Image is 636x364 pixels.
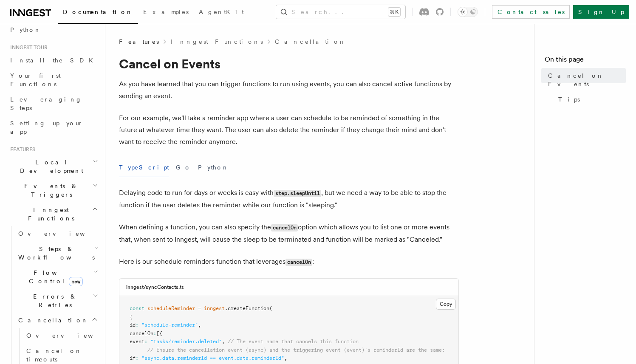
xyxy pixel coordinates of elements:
span: , [284,355,287,361]
span: Cancellation [15,316,88,324]
p: When defining a function, you can also specify the option which allows you to list one or more ev... [119,221,459,245]
span: "tasks/reminder.deleted" [150,339,222,344]
span: cancelOn [130,330,153,336]
span: , [222,339,225,344]
button: Toggle dark mode [458,7,478,17]
a: AgentKit [194,3,249,23]
span: Examples [143,8,189,15]
span: Python [10,26,41,33]
a: Overview [23,328,100,343]
button: Python [198,158,229,177]
span: Flow Control [15,268,93,285]
button: Copy [436,299,456,310]
a: Overview [15,226,100,241]
span: Features [7,146,35,153]
span: Features [119,37,159,46]
p: For our example, we'll take a reminder app where a user can schedule to be reminded of something ... [119,112,459,148]
h1: Cancel on Events [119,56,459,71]
h4: On this page [545,54,626,68]
span: { [130,314,133,320]
span: // Ensure the cancellation event (async) and the triggering event (event)'s reminderId are the same: [147,347,445,353]
span: id [130,322,136,328]
p: Here is our schedule reminders function that leverages : [119,256,459,268]
span: : [144,339,147,344]
span: // The event name that cancels this function [228,339,359,344]
code: step.sleepUntil [274,190,321,197]
a: Contact sales [492,5,570,19]
span: Setting up your app [10,120,83,135]
span: Cancel on timeouts [26,347,82,363]
button: Steps & Workflows [15,241,100,265]
span: AgentKit [199,8,244,15]
h3: inngest/syncContacts.ts [126,284,184,291]
span: Tips [558,95,580,104]
p: Delaying code to run for days or weeks is easy with , but we need a way to be able to stop the fu... [119,187,459,211]
kbd: ⌘K [388,8,400,16]
span: : [136,355,139,361]
span: Steps & Workflows [15,245,95,262]
button: Search...⌘K [276,5,405,19]
span: event [130,339,144,344]
a: Cancel on Events [545,68,626,92]
a: Leveraging Steps [7,92,100,116]
span: Overview [26,332,114,339]
button: Inngest Functions [7,202,100,226]
span: "schedule-reminder" [141,322,198,328]
button: Cancellation [15,313,100,328]
span: .createFunction [225,305,269,311]
button: Errors & Retries [15,289,100,313]
a: Cancellation [275,37,346,46]
span: : [153,330,156,336]
span: Inngest tour [7,44,48,51]
a: Tips [555,92,626,107]
span: inngest [204,305,225,311]
span: Inngest Functions [7,206,92,223]
span: , [198,322,201,328]
code: cancelOn [285,259,312,266]
p: As you have learned that you can trigger functions to run using events, you can also cancel activ... [119,78,459,102]
button: TypeScript [119,158,169,177]
a: Inngest Functions [171,37,263,46]
button: Flow Controlnew [15,265,100,289]
span: = [198,305,201,311]
span: Errors & Retries [15,292,92,309]
span: Documentation [63,8,133,15]
button: Local Development [7,155,100,178]
span: "async.data.reminderId == event.data.reminderId" [141,355,284,361]
span: Install the SDK [10,57,98,64]
span: Leveraging Steps [10,96,82,111]
span: Events & Triggers [7,182,93,199]
a: Your first Functions [7,68,100,92]
code: cancelOn [271,224,298,231]
button: Events & Triggers [7,178,100,202]
span: Your first Functions [10,72,61,87]
button: Go [176,158,191,177]
span: scheduleReminder [147,305,195,311]
span: [{ [156,330,162,336]
span: const [130,305,144,311]
span: Local Development [7,158,93,175]
a: Install the SDK [7,53,100,68]
span: new [69,277,83,286]
span: ( [269,305,272,311]
a: Examples [138,3,194,23]
a: Setting up your app [7,116,100,139]
span: Overview [18,230,106,237]
a: Sign Up [573,5,629,19]
a: Documentation [58,3,138,24]
a: Python [7,22,100,37]
span: if [130,355,136,361]
span: Cancel on Events [548,71,626,88]
span: : [136,322,139,328]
